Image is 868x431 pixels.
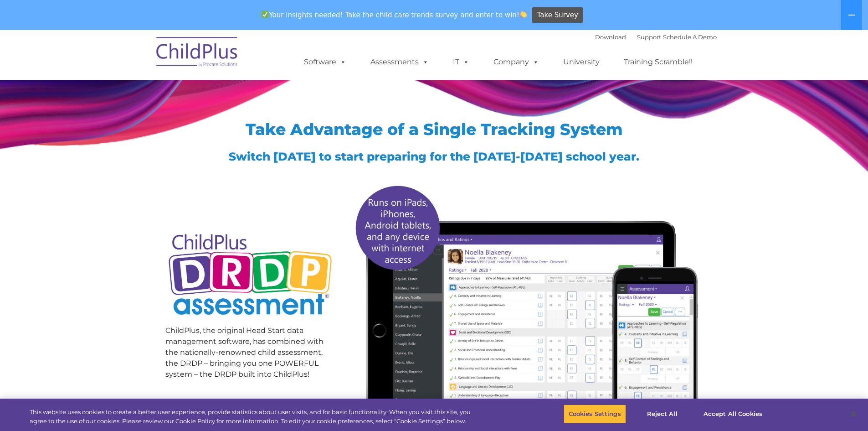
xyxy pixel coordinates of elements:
[152,31,243,76] img: ChildPlus by Procare Solutions
[262,11,268,18] img: ✅
[520,11,527,18] img: 👏
[229,150,639,163] span: Switch [DATE] to start preparing for the [DATE]-[DATE] school year.
[30,408,478,426] div: This website uses cookies to create a better user experience, provide statistics about user visit...
[295,53,355,71] a: Software
[258,6,531,24] span: Your insights needed! Take the child care trends survey and enter to win!
[246,119,623,139] span: Take Advantage of a Single Tracking System
[637,33,661,41] a: Support
[663,33,717,41] a: Schedule A Demo
[843,404,863,424] button: Close
[634,405,691,424] button: Reject All
[595,33,717,41] font: |
[165,224,335,327] img: Copyright - DRDP Logo
[537,7,578,23] span: Take Survey
[554,53,609,71] a: University
[532,7,583,23] a: Take Survey
[595,33,626,41] a: Download
[165,326,324,379] span: ChildPlus, the original Head Start data management software, has combined with the nationally-ren...
[484,53,548,71] a: Company
[699,405,767,424] button: Accept All Cookies
[564,405,626,424] button: Cookies Settings
[361,53,438,71] a: Assessments
[615,53,702,71] a: Training Scramble!!
[444,53,478,71] a: IT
